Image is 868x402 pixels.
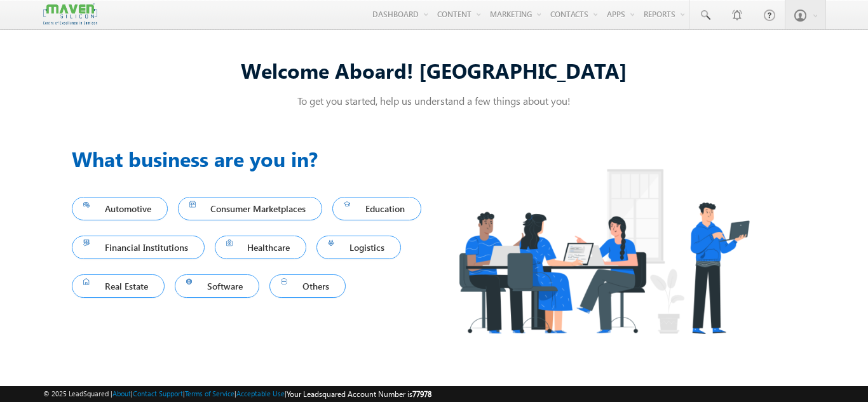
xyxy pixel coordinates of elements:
[281,278,334,295] span: Others
[412,389,431,399] span: 77978
[133,389,183,398] a: Contact Support
[236,389,285,398] a: Acceptable Use
[83,278,153,295] span: Real Estate
[328,239,390,256] span: Logistics
[72,94,796,107] p: To get you started, help us understand a few things about you!
[72,57,796,84] div: Welcome Aboard! [GEOGRAPHIC_DATA]
[186,278,248,295] span: Software
[185,389,234,398] a: Terms of Service
[72,144,434,174] h3: What business are you in?
[43,388,431,400] span: © 2025 LeadSquared | | | | |
[434,144,773,359] img: Industry.png
[83,200,156,217] span: Automotive
[226,239,295,256] span: Healthcare
[83,239,193,256] span: Financial Institutions
[287,389,431,399] span: Your Leadsquared Account Number is
[43,3,97,25] img: Custom Logo
[189,200,311,217] span: Consumer Marketplaces
[112,389,131,398] a: About
[344,200,410,217] span: Education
